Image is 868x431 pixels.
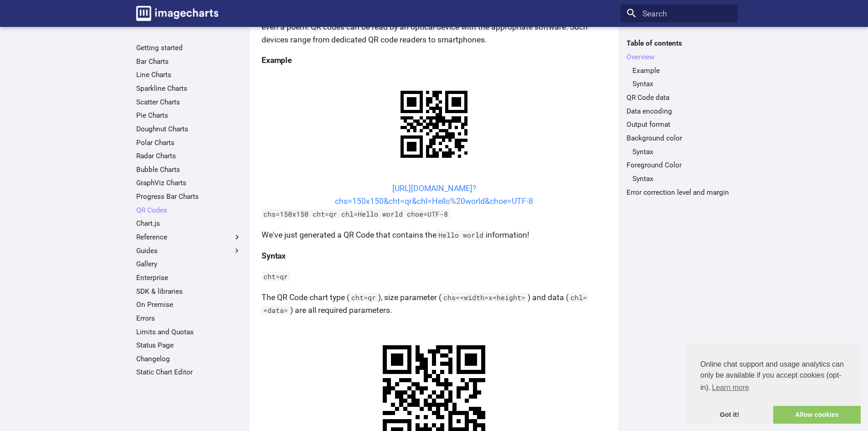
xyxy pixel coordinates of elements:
a: Bar Charts [136,57,241,66]
h4: Example [262,54,606,67]
a: Syntax [632,79,732,88]
a: Limits and Quotas [136,327,241,337]
code: chs=<width>x<height> [442,293,528,302]
a: Syntax [632,174,732,183]
a: Doughnut Charts [136,125,241,134]
a: On Premise [136,300,241,309]
label: Table of contents [621,39,738,48]
a: Enterprise [136,273,241,282]
a: Radar Charts [136,151,241,161]
a: Pie Charts [136,111,241,120]
nav: Foreground Color [627,174,732,183]
a: Example [632,66,732,75]
a: allow cookies [773,406,861,424]
a: Progress Bar Charts [136,192,241,201]
a: Scatter Charts [136,98,241,107]
a: Overview [627,52,732,62]
nav: Table of contents [621,39,738,197]
a: Output format [627,120,732,129]
a: Getting started [136,43,241,52]
code: Hello world [437,230,486,239]
img: logo [136,6,218,21]
a: SDK & libraries [136,287,241,296]
a: QR Codes [136,206,241,215]
code: cht=qr [349,293,378,302]
a: Polar Charts [136,138,241,147]
a: Errors [136,314,241,323]
a: Status Page [136,341,241,350]
a: Changelog [136,354,241,363]
a: learn more about cookies [710,381,750,395]
a: Background color [627,134,732,143]
span: Online chat support and usage analytics can only be available if you accept cookies (opt-in). [700,359,846,395]
a: Static Chart Editor [136,368,241,377]
a: Line Charts [136,70,241,79]
a: Sparkline Charts [136,84,241,93]
code: chs=150x150 cht=qr chl=Hello world choe=UTF-8 [262,209,450,218]
img: chart [385,75,483,174]
a: Image-Charts documentation [132,2,222,25]
p: The QR Code chart type ( ), size parameter ( ) and data ( ) are all required parameters. [262,291,606,317]
nav: Background color [627,147,732,156]
a: Syntax [632,147,732,156]
p: We've just generated a QR Code that contains the information! [262,228,606,241]
a: Bubble Charts [136,165,241,174]
label: Reference [136,233,241,242]
h4: Syntax [262,249,606,262]
code: cht=qr [262,272,290,281]
a: [URL][DOMAIN_NAME]?chs=150x150&cht=qr&chl=Hello%20world&choe=UTF-8 [335,184,533,206]
a: QR Code data [627,93,732,102]
label: Guides [136,246,241,255]
a: Error correction level and margin [627,188,732,197]
a: dismiss cookie message [686,406,773,424]
a: Gallery [136,260,241,269]
a: GraphViz Charts [136,178,241,187]
div: cookieconsent [686,344,861,424]
a: Chart.js [136,219,241,228]
a: Data encoding [627,107,732,116]
input: Search [621,5,738,23]
nav: Overview [627,66,732,89]
a: Foreground Color [627,161,732,170]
